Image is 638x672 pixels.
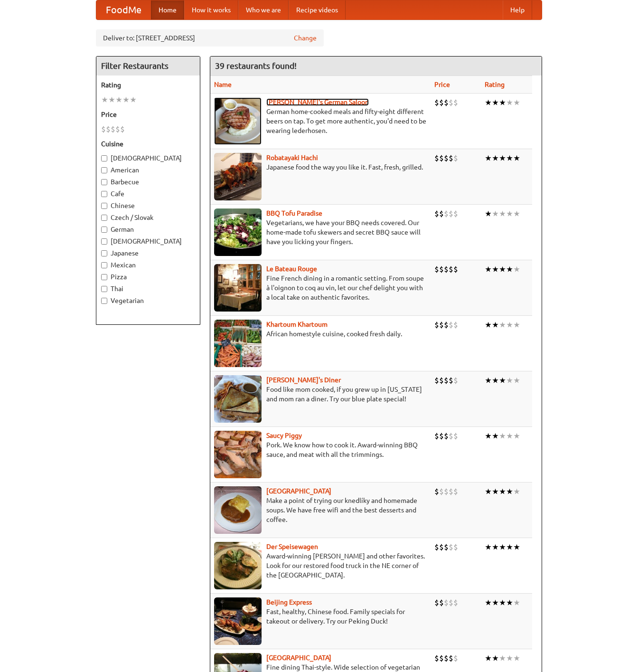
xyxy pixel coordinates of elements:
input: [DEMOGRAPHIC_DATA] [101,238,107,245]
li: $ [439,431,444,441]
li: $ [120,124,125,134]
li: $ [439,597,444,608]
li: ★ [513,431,520,441]
p: Pork. We know how to cook it. Award-winning BBQ sauce, and meat with all the trimmings. [214,440,427,459]
li: ★ [513,375,520,386]
img: sallys.jpg [214,375,262,423]
li: $ [439,320,444,330]
input: [DEMOGRAPHIC_DATA] [101,155,107,161]
a: Recipe videos [289,0,346,19]
li: ★ [485,486,492,497]
img: beijing.jpg [214,597,262,645]
li: $ [444,597,449,608]
li: ★ [492,264,499,274]
label: American [101,165,195,175]
li: $ [434,153,439,163]
input: Barbecue [101,179,107,185]
li: ★ [513,208,520,219]
input: Czech / Slovak [101,215,107,221]
li: $ [434,486,439,497]
li: $ [453,375,458,386]
a: BBQ Tofu Paradise [266,209,322,217]
li: ★ [506,375,513,386]
p: African homestyle cuisine, cooked fresh daily. [214,329,427,339]
li: ★ [513,653,520,663]
input: American [101,167,107,173]
li: ★ [499,653,506,663]
li: $ [101,124,106,134]
li: ★ [506,320,513,330]
li: ★ [513,97,520,108]
a: Help [503,0,532,19]
li: ★ [485,542,492,552]
li: $ [453,208,458,219]
p: Award-winning [PERSON_NAME] and other favorites. Look for our restored food truck in the NE corne... [214,551,427,580]
li: ★ [492,597,499,608]
label: Japanese [101,248,195,258]
a: [PERSON_NAME]'s German Saloon [266,98,369,106]
li: ★ [492,486,499,497]
input: Vegetarian [101,298,107,304]
li: ★ [506,653,513,663]
li: $ [434,375,439,386]
p: German home-cooked meals and fifty-eight different beers on tap. To get more authentic, you'd nee... [214,107,427,135]
a: Name [214,81,232,88]
li: $ [449,97,453,108]
li: ★ [499,375,506,386]
li: $ [444,653,449,663]
li: $ [444,264,449,274]
label: Chinese [101,201,195,210]
p: Vegetarians, we have your BBQ needs covered. Our home-made tofu skewers and secret BBQ sauce will... [214,218,427,246]
li: $ [453,486,458,497]
p: Food like mom cooked, if you grew up in [US_STATE] and mom ran a diner. Try our blue plate special! [214,385,427,404]
li: ★ [130,95,137,105]
li: $ [434,264,439,274]
input: Cafe [101,191,107,197]
b: Le Bateau Rouge [266,265,317,273]
li: $ [453,153,458,163]
li: $ [439,208,444,219]
a: Who we are [238,0,289,19]
li: ★ [492,208,499,219]
li: $ [439,153,444,163]
li: $ [439,264,444,274]
a: [GEOGRAPHIC_DATA] [266,654,331,662]
img: saucy.jpg [214,431,262,478]
b: [GEOGRAPHIC_DATA] [266,487,331,495]
li: $ [453,97,458,108]
li: $ [444,542,449,552]
li: ★ [499,97,506,108]
li: ★ [499,264,506,274]
li: ★ [506,542,513,552]
a: Saucy Piggy [266,432,302,439]
a: Price [434,81,450,88]
li: ★ [485,97,492,108]
label: German [101,225,195,234]
p: Fast, healthy, Chinese food. Family specials for takeout or delivery. Try our Peking Duck! [214,607,427,626]
li: $ [449,264,453,274]
li: $ [449,208,453,219]
a: Beijing Express [266,598,312,606]
input: Chinese [101,203,107,209]
li: $ [453,542,458,552]
li: $ [449,375,453,386]
a: FoodMe [96,0,151,19]
img: speisewagen.jpg [214,542,262,589]
li: ★ [513,597,520,608]
li: ★ [485,153,492,163]
li: ★ [499,486,506,497]
li: ★ [485,264,492,274]
label: Mexican [101,260,195,270]
label: Barbecue [101,177,195,187]
label: Thai [101,284,195,293]
a: Khartoum Khartoum [266,321,328,328]
li: $ [439,97,444,108]
img: robatayaki.jpg [214,153,262,200]
label: [DEMOGRAPHIC_DATA] [101,237,195,246]
li: ★ [485,431,492,441]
